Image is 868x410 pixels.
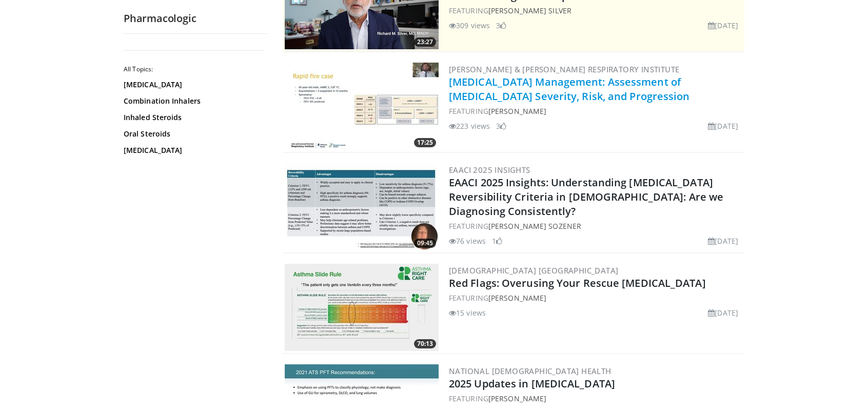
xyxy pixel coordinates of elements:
[414,239,436,248] span: 09:45
[449,393,742,404] div: FEATURING
[449,20,490,31] li: 309 views
[488,394,546,403] a: [PERSON_NAME]
[449,265,618,276] a: [DEMOGRAPHIC_DATA] [GEOGRAPHIC_DATA]
[414,37,436,47] span: 23:27
[496,20,506,31] li: 3
[449,221,742,231] div: FEATURING
[124,129,262,139] a: Oral Steroids
[414,339,436,348] span: 70:13
[449,64,679,74] a: [PERSON_NAME] & [PERSON_NAME] Respiratory Institute
[449,366,611,376] a: National [DEMOGRAPHIC_DATA] Health
[285,163,439,250] a: 09:45
[449,75,690,103] a: [MEDICAL_DATA] Management: Assessment of [MEDICAL_DATA] Severity, Risk, and Progression
[488,106,546,116] a: [PERSON_NAME]
[124,80,262,90] a: [MEDICAL_DATA]
[285,63,439,150] img: e64685dc-2c6a-4300-9406-072353ac72af.300x170_q85_crop-smart_upscale.jpg
[708,307,738,318] li: [DATE]
[285,264,439,351] img: b908e2d7-0323-4b4b-b4cd-87f75052bdec.300x170_q85_crop-smart_upscale.jpg
[449,292,742,303] div: FEATURING
[496,121,506,131] li: 3
[488,221,581,231] a: [PERSON_NAME] Sozener
[488,6,571,15] a: [PERSON_NAME] Silver
[492,236,502,246] li: 1
[449,307,486,318] li: 15 views
[488,293,546,303] a: [PERSON_NAME]
[708,121,738,131] li: [DATE]
[414,138,436,147] span: 17:25
[449,276,706,290] a: Red Flags: Overusing Your Rescue [MEDICAL_DATA]
[449,121,490,131] li: 223 views
[449,106,742,116] div: FEATURING
[285,63,439,150] a: 17:25
[124,96,262,106] a: Combination Inhalers
[449,165,530,175] a: EAACI 2025 Insights
[449,236,486,246] li: 76 views
[285,163,439,250] img: 5aeea471-4b04-46b0-975d-f292588c37dd.300x170_q85_crop-smart_upscale.jpg
[449,175,723,218] a: EAACI 2025 Insights: Understanding [MEDICAL_DATA] Reversibility Criteria in [DEMOGRAPHIC_DATA]: A...
[285,264,439,351] a: 70:13
[124,145,262,155] a: [MEDICAL_DATA]
[708,20,738,31] li: [DATE]
[124,65,265,73] h2: All Topics:
[708,236,738,246] li: [DATE]
[124,12,267,25] h2: Pharmacologic
[124,112,262,123] a: Inhaled Steroids
[449,5,742,16] div: FEATURING
[449,377,615,391] a: 2025 Updates in [MEDICAL_DATA]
